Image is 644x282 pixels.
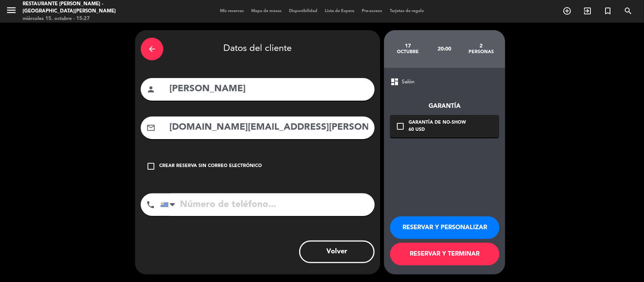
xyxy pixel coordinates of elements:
input: Nombre del cliente [169,81,369,97]
div: Garantía [390,101,499,111]
div: Restaurante [PERSON_NAME] - [GEOGRAPHIC_DATA][PERSON_NAME] [23,0,155,15]
input: Número de teléfono... [160,193,375,216]
div: miércoles 15. octubre - 15:27 [23,15,155,23]
span: Salón [402,78,415,86]
i: check_box_outline_blank [396,122,405,131]
input: Email del cliente [169,120,369,135]
i: mail_outline [146,123,155,132]
div: Uruguay: +598 [161,194,178,216]
span: Disponibilidad [285,9,321,13]
button: menu [6,5,17,18]
div: 60 USD [409,126,466,134]
span: Pre-acceso [358,9,386,13]
button: RESERVAR Y TERMINAR [390,243,500,265]
span: Tarjetas de regalo [386,9,428,13]
div: Garantía de no-show [409,119,466,127]
div: 2 [463,43,500,49]
div: Crear reserva sin correo electrónico [159,162,262,170]
i: exit_to_app [583,6,592,15]
i: turned_in_not [603,6,612,15]
i: search [624,6,633,15]
span: Mis reservas [216,9,247,13]
i: menu [6,5,17,16]
i: phone [146,200,155,209]
span: Lista de Espera [321,9,358,13]
i: person [146,85,155,94]
div: 17 [390,43,426,49]
button: Volver [299,241,375,263]
span: dashboard [390,77,399,86]
div: octubre [390,49,426,55]
span: Mapa de mesas [247,9,285,13]
i: arrow_back [148,44,157,54]
button: RESERVAR Y PERSONALIZAR [390,216,500,239]
div: 20:00 [426,36,463,62]
div: personas [463,49,500,55]
div: Datos del cliente [141,36,375,62]
i: check_box_outline_blank [146,162,155,171]
i: add_circle_outline [563,6,572,15]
